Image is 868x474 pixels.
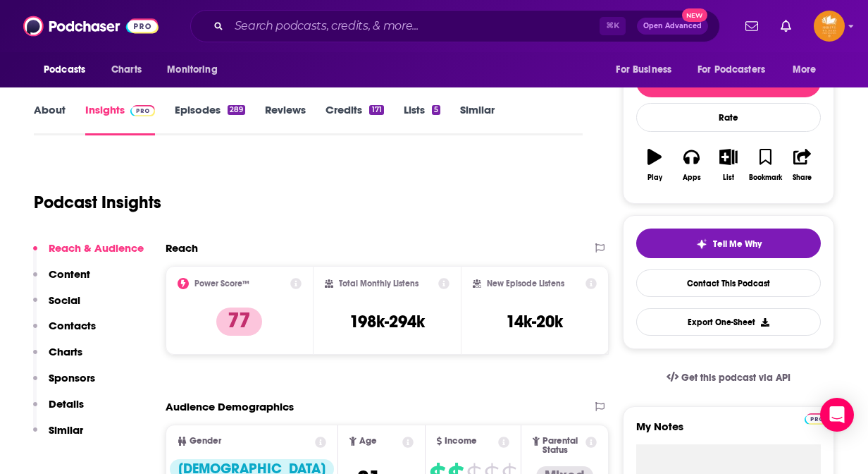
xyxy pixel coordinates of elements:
[506,311,563,332] h3: 14k-20k
[359,437,377,446] span: Age
[49,267,90,281] p: Content
[130,105,155,116] img: Podchaser Pro
[487,279,564,288] h2: New Episode Listens
[682,8,707,22] span: New
[44,60,85,80] span: Podcasts
[636,269,821,297] a: Contact This Podcast
[740,14,764,38] a: Show notifications dropdown
[404,103,440,135] a: Lists5
[49,423,83,437] p: Similar
[775,14,797,38] a: Show notifications dropdown
[606,56,689,83] button: open menu
[369,105,383,115] div: 171
[673,140,709,190] button: Apps
[228,105,245,115] div: 289
[432,105,440,115] div: 5
[445,437,477,446] span: Income
[600,17,626,35] span: ⌘ K
[636,308,821,336] button: Export One-Sheet
[805,413,829,425] img: Podchaser Pro
[229,15,600,37] input: Search podcasts, credits, & more...
[814,11,845,42] img: User Profile
[33,241,144,267] button: Reach & Audience
[49,241,144,255] p: Reach & Audience
[349,311,425,332] h3: 198k-294k
[793,174,812,182] div: Share
[102,56,150,83] a: Charts
[23,13,159,39] img: Podchaser - Follow, Share and Rate Podcasts
[616,60,671,80] span: For Business
[636,103,821,132] div: Rate
[166,400,294,413] h2: Audience Demographics
[805,411,829,425] a: Pro website
[49,345,82,358] p: Charts
[688,56,786,83] button: open menu
[33,423,83,449] button: Similar
[166,241,198,255] h2: Reach
[697,60,765,80] span: For Podcasters
[167,60,217,80] span: Monitoring
[783,56,834,83] button: open menu
[636,140,673,190] button: Play
[683,174,701,182] div: Apps
[710,140,747,190] button: List
[643,23,702,30] span: Open Advanced
[34,56,104,83] button: open menu
[190,437,221,446] span: Gender
[636,229,821,258] button: tell me why sparkleTell Me Why
[33,267,90,293] button: Content
[542,437,583,455] span: Parental Status
[784,140,821,190] button: Share
[33,319,96,345] button: Contacts
[49,397,84,411] p: Details
[723,174,734,182] div: List
[49,293,80,307] p: Social
[175,103,245,135] a: Episodes289
[49,319,96,332] p: Contacts
[265,103,306,135] a: Reviews
[33,293,80,320] button: Social
[34,192,161,213] h1: Podcast Insights
[34,103,66,135] a: About
[681,372,790,384] span: Get this podcast via API
[325,103,383,135] a: Credits171
[85,103,155,135] a: InsightsPodchaser Pro
[696,238,707,250] img: tell me why sparkle
[814,11,845,42] button: Show profile menu
[216,308,262,336] p: 77
[157,56,235,83] button: open menu
[33,397,84,423] button: Details
[820,398,854,432] div: Open Intercom Messenger
[636,420,821,444] label: My Notes
[190,10,720,42] div: Search podcasts, credits, & more...
[460,103,495,135] a: Similar
[194,279,249,288] h2: Power Score™
[111,60,142,80] span: Charts
[793,60,817,80] span: More
[339,279,418,288] h2: Total Monthly Listens
[33,345,82,371] button: Charts
[49,371,95,384] p: Sponsors
[33,371,95,397] button: Sponsors
[749,174,782,182] div: Bookmark
[655,360,802,395] a: Get this podcast via API
[713,238,762,250] span: Tell Me Why
[647,174,662,182] div: Play
[637,18,708,35] button: Open AdvancedNew
[814,11,845,42] span: Logged in as ShreveWilliams
[747,140,783,190] button: Bookmark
